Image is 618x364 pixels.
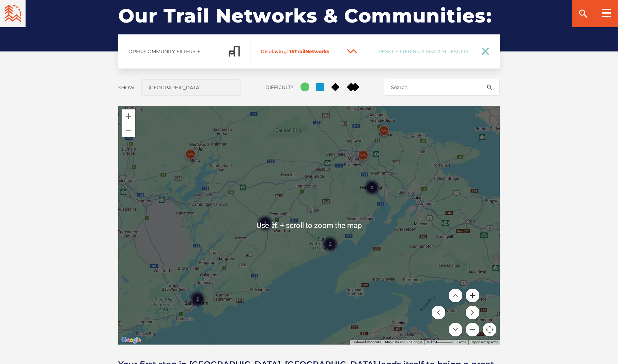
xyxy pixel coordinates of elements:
[466,306,479,319] button: Move right
[118,34,250,69] a: Open Community Filtersadd
[449,289,462,302] button: Move up
[368,34,500,69] a: Reset Filtering & Search Results
[364,179,381,196] div: 2
[457,340,466,344] a: Terms (opens in new tab)
[470,340,498,344] a: Report a map error
[122,109,135,123] button: Zoom in
[449,323,462,336] button: Move down
[196,49,201,54] ion-icon: add
[483,323,496,336] button: Map camera controls
[378,48,473,55] span: Reset Filtering & Search Results
[578,8,589,19] ion-icon: search
[322,236,339,253] div: 2
[289,48,294,55] span: 15
[327,48,329,55] span: s
[261,48,288,55] span: Displaying:
[479,79,500,96] button: search
[432,306,445,319] button: Move left
[384,79,500,96] input: Search
[426,340,436,344] span: 10 km
[118,85,135,91] label: Show
[424,340,455,345] button: Map Scale: 10 km per 46 pixels
[257,215,274,232] div: 3
[120,336,142,345] a: Open this area in Google Maps (opens a new window)
[305,48,327,55] span: Network
[385,340,422,344] span: Map data ©2025 Google
[466,289,479,302] button: Zoom in
[486,84,493,91] ion-icon: search
[466,323,479,336] button: Zoom out
[265,84,294,90] label: Difficulty
[261,48,341,55] span: Trail
[189,290,206,307] div: 2
[120,336,142,345] img: Google
[128,48,196,55] span: Open Community Filters
[122,123,135,137] button: Zoom out
[352,340,381,345] button: Keyboard shortcuts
